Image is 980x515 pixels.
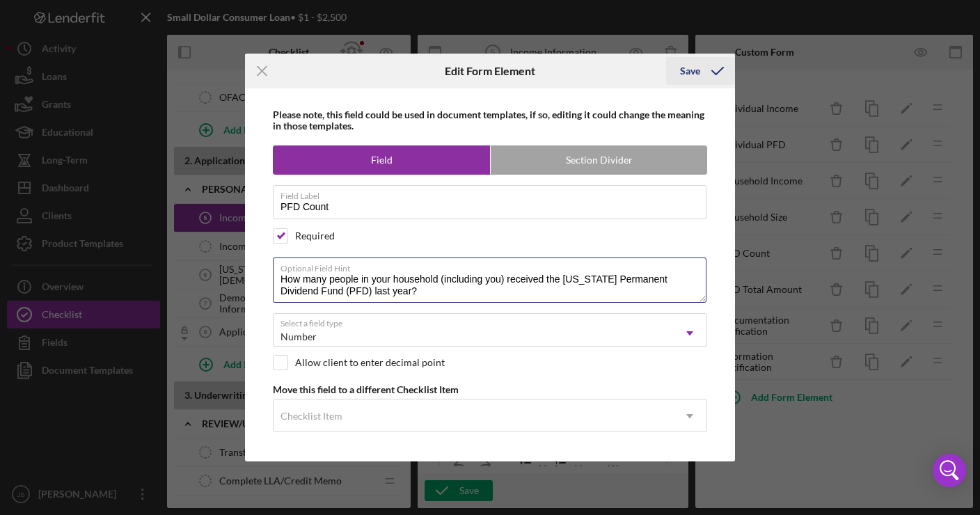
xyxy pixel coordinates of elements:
p: Please complete the form above. [11,11,215,26]
div: Required [295,230,335,241]
label: Section Divider [491,146,707,174]
label: Field [274,146,490,174]
h6: Edit Form Element [445,65,535,77]
div: Save [680,57,700,85]
div: Allow client to enter decimal point [295,357,445,368]
div: Checklist Item [280,411,342,422]
b: Move this field to a different Checklist Item [273,383,459,395]
label: Optional Field Hint [280,258,706,274]
button: Save [666,57,735,85]
b: Please note, this field could be used in document templates, if so, editing it could change the m... [273,109,704,132]
div: Open Intercom Messenger [933,454,966,487]
body: Rich Text Area. Press ALT-0 for help. [11,11,215,26]
label: Field Label [280,186,706,201]
textarea: How many people in your household (including you) received the [US_STATE] Permanent Dividend Fund... [273,257,706,302]
div: Number [280,331,317,342]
